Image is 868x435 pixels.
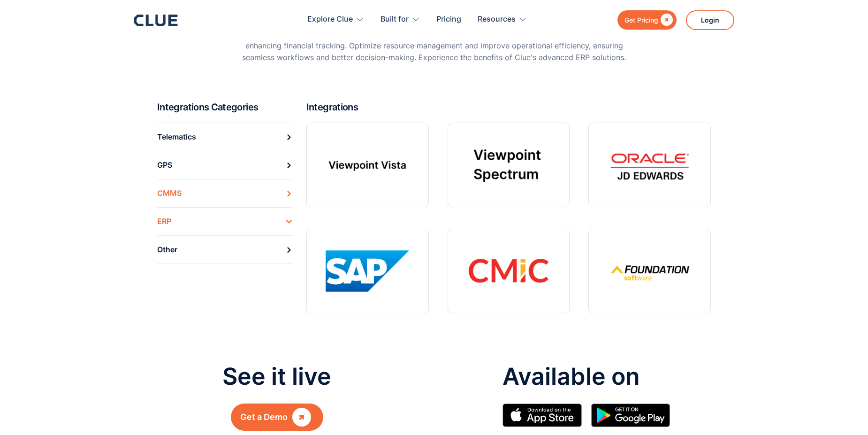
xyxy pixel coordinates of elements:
a: Telematics [157,123,292,151]
a: CMMS [157,179,292,207]
div: Telematics [157,130,196,144]
div: Built for [381,5,420,34]
div: Get Pricing [624,14,658,26]
div: ERP [157,214,171,229]
p: With Clue's ERP integration, streamline business processes by automating data synchronization and... [242,28,626,64]
div: Built for [381,5,409,34]
a: Pricing [436,5,461,34]
div: Explore Clue [307,5,353,34]
div: Resources [478,5,527,34]
h2: Integrations Categories [157,101,299,113]
a: Get Pricing [617,10,677,30]
div:  [658,14,673,26]
img: Apple Store [503,404,582,427]
div: Resources [478,5,516,34]
a: Other [157,235,292,264]
div: Get a Demo [240,411,288,423]
div: CMMS [157,186,182,201]
div:  [292,411,311,423]
img: Google simple icon [591,404,670,427]
div: Other [157,242,177,257]
a: Get a Demo [231,404,323,431]
p: Available on [503,364,679,389]
div: GPS [157,158,172,172]
p: See it live [222,364,331,389]
h2: Integrations [306,101,358,113]
a: GPS [157,151,292,179]
a: Login [686,10,734,30]
div: Explore Clue [307,5,364,34]
a: ERP [157,207,292,235]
